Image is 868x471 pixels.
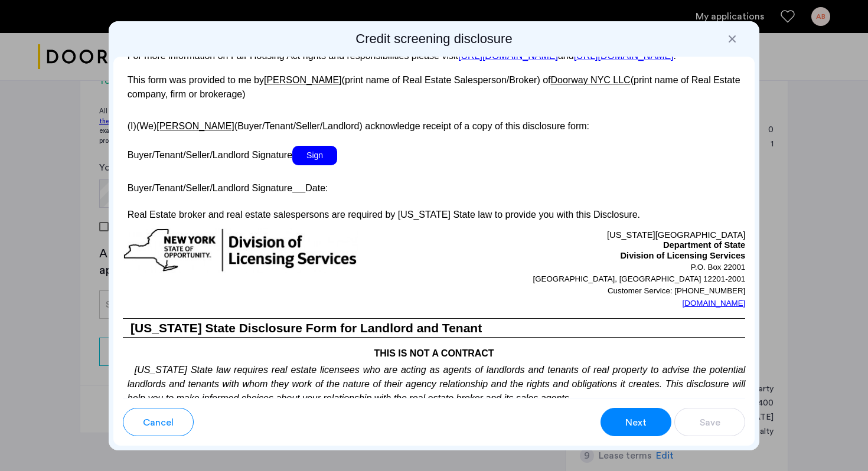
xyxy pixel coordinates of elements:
[123,228,358,273] img: new-york-logo.png
[123,318,746,338] h3: [US_STATE] State Disclosure Form for Landlord and Tenant
[434,251,745,261] p: Division of Licensing Services
[683,297,746,309] a: [DOMAIN_NAME]
[123,338,746,361] h4: THIS IS NOT A CONTRACT
[674,408,745,436] button: button
[123,408,194,436] button: button
[123,208,746,222] p: Real Estate broker and real estate salespersons are required by [US_STATE] State law to provide y...
[123,361,746,405] p: [US_STATE] State law requires real estate licensees who are acting as agents of landlords and ten...
[123,73,746,102] p: This form was provided to me by (print name of Real Estate Salesperson/Broker) of (print name of ...
[601,408,671,436] button: button
[143,416,174,430] span: Cancel
[128,150,292,160] span: Buyer/Tenant/Seller/Landlord Signature
[123,178,746,195] p: Buyer/Tenant/Seller/Landlord Signature Date:
[156,121,234,131] u: [PERSON_NAME]
[123,114,746,133] p: (I)(We) (Buyer/Tenant/Seller/Landlord) acknowledge receipt of a copy of this disclosure form:
[434,228,745,241] p: [US_STATE][GEOGRAPHIC_DATA]
[434,240,745,251] p: Department of State
[434,285,745,297] p: Customer Service: [PHONE_NUMBER]
[113,31,755,47] h2: Credit screening disclosure
[434,273,745,285] p: [GEOGRAPHIC_DATA], [GEOGRAPHIC_DATA] 12201-2001
[292,146,337,165] span: Sign
[434,261,745,273] p: P.O. Box 22001
[264,75,342,85] u: [PERSON_NAME]
[625,416,647,430] span: Next
[551,75,631,85] u: Doorway NYC LLC
[700,416,720,430] span: Save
